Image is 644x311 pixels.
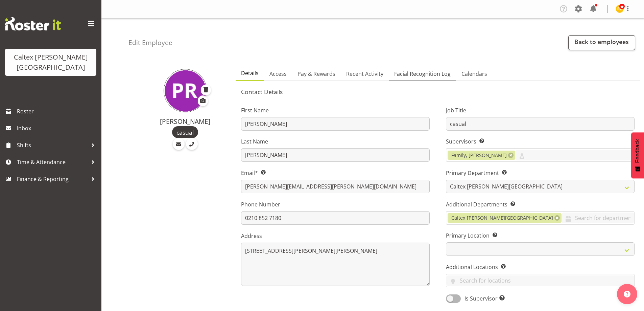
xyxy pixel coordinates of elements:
button: Feedback - Show survey [631,132,644,178]
span: Recent Activity [346,70,383,78]
span: Facial Recognition Log [394,70,451,78]
span: Finance & Reporting [17,174,88,184]
a: Back to employees [568,35,635,50]
span: Caltex [PERSON_NAME][GEOGRAPHIC_DATA] [451,214,553,222]
span: Inbox [17,123,98,133]
h4: [PERSON_NAME] [143,118,228,125]
span: Shifts [17,140,88,150]
input: Last Name [241,148,430,162]
span: casual [176,128,194,137]
input: Search for locations [446,275,634,286]
label: Address [241,232,430,240]
label: Additional Locations [446,263,635,271]
span: Is Supervisor [461,294,505,303]
label: Phone Number [241,200,430,208]
a: Call Employee [186,138,198,150]
span: Family, [PERSON_NAME] [451,152,507,159]
span: Access [269,70,287,78]
label: Job Title [446,106,635,114]
img: Rosterit website logo [5,17,61,30]
label: Last Name [241,137,430,146]
span: Pay & Rewards [297,70,335,78]
input: Job Title [446,117,635,131]
div: Caltex [PERSON_NAME][GEOGRAPHIC_DATA] [12,52,90,72]
input: Search for departments [562,213,634,223]
input: First Name [241,117,430,131]
h4: Edit Employee [128,39,172,46]
a: Email Employee [173,138,185,150]
label: Email* [241,169,430,177]
img: reece-lewis10949.jpg [616,5,624,13]
input: Phone Number [241,211,430,225]
label: Primary Location [446,231,635,240]
label: First Name [241,106,430,114]
h5: Contact Details [241,88,635,95]
img: patrick-robinson11967.jpg [164,69,207,112]
span: Feedback [635,139,641,163]
span: Roster [17,106,98,116]
label: Supervisors [446,137,635,146]
span: Time & Attendance [17,157,88,167]
img: help-xxl-2.png [624,291,630,297]
input: Email Address [241,180,430,193]
span: Calendars [461,70,487,78]
span: Details [241,69,259,77]
label: Additional Departments [446,200,635,208]
label: Primary Department [446,169,635,177]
